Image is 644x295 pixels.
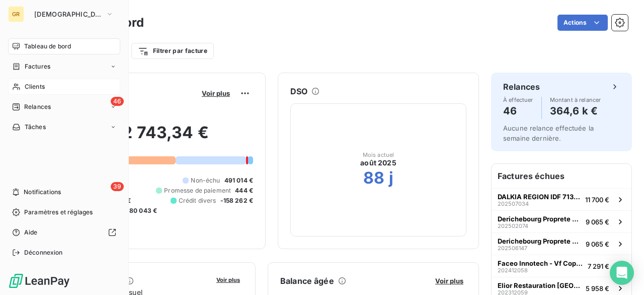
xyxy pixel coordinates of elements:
span: Montant à relancer [550,97,601,103]
span: [DEMOGRAPHIC_DATA] [34,10,102,18]
span: Paramètres et réglages [24,208,93,217]
span: 202507034 [498,201,529,207]
img: Logo LeanPay [8,273,70,289]
h4: 364,6 k € [550,103,601,119]
span: 7 291 € [588,262,609,270]
span: Mois actuel [363,152,394,158]
h2: 882 743,34 € [57,123,253,153]
button: Filtrer par facture [131,43,214,59]
h6: Factures échues [492,164,631,188]
span: Non-échu [191,176,220,185]
span: Tâches [25,123,46,132]
h2: 88 [363,168,384,188]
button: Voir plus [432,276,466,285]
span: 11 700 € [585,196,609,204]
h6: Relances [503,81,540,93]
span: Notifications [24,188,61,197]
span: Elior Restauration [GEOGRAPHIC_DATA] [498,281,582,289]
span: Relances [24,102,51,111]
span: Tableau de bord [24,42,71,51]
span: Derichebourg Proprete et services associes [498,215,582,223]
span: Voir plus [435,277,463,285]
button: Faceo Innotech - Vf Copernic Idf Ouest2024120587 291 € [492,255,631,277]
button: Actions [557,15,608,31]
span: Aide [24,228,38,237]
span: Faceo Innotech - Vf Copernic Idf Ouest [498,259,584,267]
button: Voir plus [199,89,233,98]
a: Paramètres et réglages [8,204,120,220]
span: 202412058 [498,267,528,273]
span: Clients [25,82,45,91]
span: 491 014 € [224,176,253,185]
a: Tâches [8,119,120,135]
span: Derichebourg Proprete et services associes [498,237,582,245]
button: Derichebourg Proprete et services associes2025020749 065 € [492,210,631,232]
span: 5 958 € [586,284,609,292]
span: 46 [111,97,124,106]
span: Crédit divers [179,196,216,205]
span: 39 [111,182,124,191]
span: Déconnexion [24,248,63,257]
span: Aucune relance effectuée la semaine dernière. [503,124,594,142]
span: Voir plus [202,89,230,97]
span: -80 043 € [126,206,157,215]
a: Factures [8,58,120,75]
div: Open Intercom Messenger [610,261,634,285]
span: 444 € [235,186,253,195]
span: 202506147 [498,245,527,251]
span: août 2025 [360,158,396,168]
span: À effectuer [503,97,533,103]
button: Derichebourg Proprete et services associes2025061479 065 € [492,232,631,255]
a: Aide [8,224,120,241]
a: Clients [8,79,120,95]
a: 46Relances [8,99,120,115]
span: -158 262 € [220,196,254,205]
span: 202502074 [498,223,528,229]
h2: j [389,168,393,188]
button: DALKIA REGION IDF 7135020250703411 700 € [492,188,631,210]
span: Voir plus [216,276,240,283]
h4: 46 [503,103,533,119]
span: 9 065 € [586,240,609,248]
h6: DSO [290,85,307,97]
a: Tableau de bord [8,38,120,54]
span: 9 065 € [586,218,609,226]
button: Voir plus [213,275,243,284]
span: Factures [25,62,50,71]
span: DALKIA REGION IDF 71350 [498,193,581,201]
span: Promesse de paiement [164,186,231,195]
h6: Balance âgée [280,275,334,287]
div: GR [8,6,24,22]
